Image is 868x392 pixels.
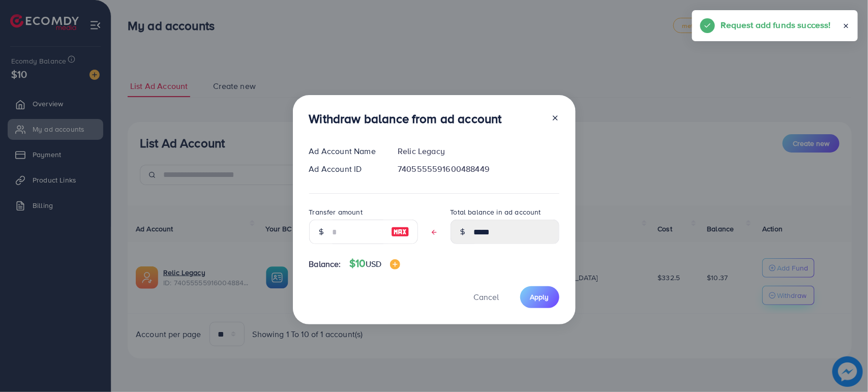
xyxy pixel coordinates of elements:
label: Total balance in ad account [451,207,541,217]
img: image [390,259,400,269]
button: Apply [520,286,559,308]
h3: Withdraw balance from ad account [309,111,502,126]
div: Ad Account ID [301,163,390,175]
div: Ad Account Name [301,145,390,157]
button: Cancel [461,286,512,308]
span: Cancel [474,291,499,303]
h5: Request add funds success! [721,18,831,32]
span: USD [366,258,381,269]
span: Apply [530,292,549,302]
label: Transfer amount [309,207,363,217]
img: image [391,226,409,238]
h4: $10 [349,257,400,270]
div: Relic Legacy [390,145,567,157]
span: Balance: [309,258,341,270]
div: 7405555591600488449 [390,163,567,175]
